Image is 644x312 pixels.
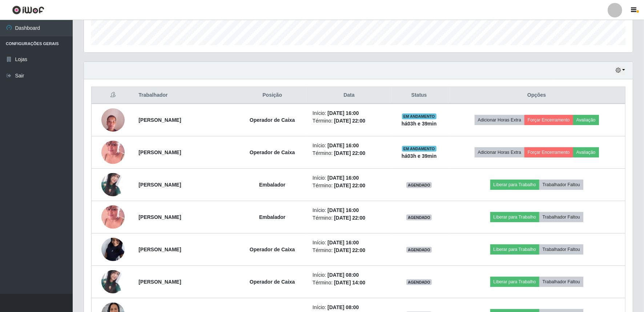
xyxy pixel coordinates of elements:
img: 1744639547908.jpeg [101,270,125,293]
time: [DATE] 22:00 [334,183,365,188]
img: 1752079661921.jpeg [101,196,125,238]
span: AGENDADO [406,182,432,188]
li: Início: [313,271,386,279]
th: Status [390,87,448,104]
button: Avaliação [573,147,599,157]
time: [DATE] 08:00 [327,304,359,310]
img: 1752079661921.jpeg [101,132,125,173]
strong: Operador de Caixa [250,279,295,285]
strong: Operador de Caixa [250,247,295,252]
strong: há 03 h e 39 min [402,153,437,159]
strong: há 03 h e 39 min [402,121,437,127]
li: Início: [313,174,386,182]
strong: Embalador [259,182,285,188]
button: Trabalhador Faltou [539,180,583,190]
button: Liberar para Trabalho [490,212,539,222]
button: Avaliação [573,115,599,125]
li: Término: [313,279,386,287]
time: [DATE] 16:00 [327,207,359,213]
time: [DATE] 22:00 [334,247,365,253]
span: EM ANDAMENTO [402,146,436,152]
strong: [PERSON_NAME] [138,149,181,155]
button: Forçar Encerramento [524,115,573,125]
strong: [PERSON_NAME] [138,117,181,123]
th: Data [308,87,390,104]
button: Forçar Encerramento [524,147,573,157]
button: Trabalhador Faltou [539,277,583,287]
img: 1748286329941.jpeg [101,104,125,135]
li: Início: [313,239,386,247]
strong: [PERSON_NAME] [138,214,181,220]
time: [DATE] 16:00 [327,240,359,245]
strong: Operador de Caixa [250,117,295,123]
img: 1742948591558.jpeg [101,224,125,275]
li: Término: [313,247,386,254]
time: [DATE] 16:00 [327,175,359,181]
button: Liberar para Trabalho [490,277,539,287]
strong: Operador de Caixa [250,149,295,155]
time: [DATE] 14:00 [334,280,365,285]
time: [DATE] 08:00 [327,272,359,278]
button: Trabalhador Faltou [539,244,583,255]
span: AGENDADO [406,247,432,253]
span: EM ANDAMENTO [402,113,436,119]
strong: Embalador [259,214,285,220]
th: Posição [236,87,308,104]
img: CoreUI Logo [12,5,44,15]
button: Adicionar Horas Extra [475,115,524,125]
li: Término: [313,182,386,189]
button: Liberar para Trabalho [490,180,539,190]
th: Trabalhador [134,87,236,104]
img: 1744639547908.jpeg [101,173,125,196]
strong: [PERSON_NAME] [138,182,181,188]
time: [DATE] 22:00 [334,150,365,156]
th: Opções [448,87,625,104]
li: Início: [313,207,386,214]
li: Término: [313,149,386,157]
time: [DATE] 22:00 [334,215,365,221]
li: Término: [313,117,386,125]
strong: [PERSON_NAME] [138,247,181,252]
button: Trabalhador Faltou [539,212,583,222]
time: [DATE] 16:00 [327,143,359,148]
span: AGENDADO [406,279,432,285]
li: Início: [313,109,386,117]
span: AGENDADO [406,215,432,220]
button: Liberar para Trabalho [490,244,539,255]
time: [DATE] 16:00 [327,110,359,116]
li: Término: [313,214,386,222]
li: Início: [313,304,386,311]
time: [DATE] 22:00 [334,118,365,124]
li: Início: [313,142,386,149]
button: Adicionar Horas Extra [475,147,524,157]
strong: [PERSON_NAME] [138,279,181,285]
